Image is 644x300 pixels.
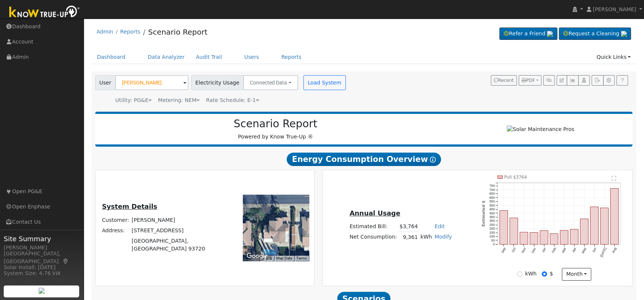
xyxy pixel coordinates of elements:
[491,239,495,242] text: 50
[616,75,628,86] a: Help Link
[287,153,441,166] span: Energy Consumption Overview
[435,223,445,229] a: Edit
[489,204,495,207] text: 500
[131,236,219,254] td: [GEOGRAPHIC_DATA], [GEOGRAPHIC_DATA] 93720
[491,75,517,86] button: Recent
[580,219,589,244] rect: onclick=""
[489,200,495,203] text: 550
[499,28,557,40] a: Refer a Friend
[593,6,636,12] span: [PERSON_NAME]
[493,242,495,246] text: 0
[348,221,398,232] td: Estimated Bill:
[266,256,271,261] button: Keyboard shortcuts
[243,75,298,90] button: Connected Data
[603,75,615,86] button: Settings
[551,247,557,253] text: Feb
[481,201,485,227] text: Estimated $
[91,50,131,64] a: Dashboard
[530,233,538,245] rect: onclick=""
[599,247,607,258] text: [DATE]
[6,4,84,21] img: Know True-Up
[489,196,495,200] text: 600
[489,231,495,234] text: 150
[101,215,131,225] td: Customer:
[567,75,578,86] button: Multi-Series Graph
[500,247,506,253] text: Sep
[95,75,116,90] span: User
[97,29,113,35] a: Admin
[504,175,527,180] text: Pull $3764
[398,221,419,232] td: $3,764
[190,50,228,64] a: Audit Trail
[4,250,80,265] div: [GEOGRAPHIC_DATA], [GEOGRAPHIC_DATA]
[350,210,400,217] u: Annual Usage
[542,271,547,277] input: $
[592,247,597,253] text: Jun
[398,232,419,243] td: 9,361
[522,78,535,83] span: PDF
[39,288,45,294] img: retrieve
[559,28,631,40] a: Request a Cleaning
[142,50,190,64] a: Data Analyzer
[419,232,433,243] td: kWh
[519,75,541,86] button: PDF
[592,75,603,86] button: Export Interval Data
[611,188,619,244] rect: onclick=""
[611,247,617,253] text: Aug
[148,28,207,36] a: Scenario Report
[239,50,265,64] a: Users
[540,231,548,245] rect: onclick=""
[510,218,518,244] rect: onclick=""
[489,188,495,192] text: 700
[570,229,578,245] rect: onclick=""
[245,251,269,261] img: Google
[115,75,189,90] input: Select a User
[489,219,495,223] text: 300
[489,235,495,239] text: 100
[115,96,152,104] div: Utility: PG&E
[435,234,452,240] a: Modify
[543,75,555,86] button: Generate Report Link
[489,207,495,211] text: 450
[4,234,80,244] span: Site Summary
[303,75,346,90] button: Load System
[517,271,522,277] input: kWh
[4,269,80,277] div: System Size: 4.76 kW
[520,232,528,245] rect: onclick=""
[489,215,495,219] text: 350
[131,215,219,225] td: [PERSON_NAME]
[525,270,537,278] label: kWh
[206,97,259,103] span: Alias: E1
[4,264,80,271] div: Solar Install: [DATE]
[521,247,527,254] text: Nov
[348,232,398,243] td: Net Consumption:
[489,227,495,231] text: 200
[158,96,200,104] div: Metering: NEM
[430,157,436,163] i: Show Help
[571,247,577,253] text: Apr
[276,50,307,64] a: Reports
[131,225,219,236] td: [STREET_ADDRESS]
[296,256,307,260] a: Terms (opens in new tab)
[191,75,244,90] span: Electricity Usage
[550,234,558,245] rect: onclick=""
[550,270,553,278] label: $
[531,247,537,254] text: Dec
[562,268,591,281] button: month
[245,251,269,261] a: Open this area in Google Maps (opens a new window)
[591,50,636,64] a: Quick Links
[621,31,627,37] img: retrieve
[489,223,495,227] text: 250
[511,247,516,253] text: Oct
[561,247,567,253] text: Mar
[560,230,568,245] rect: onclick=""
[507,125,574,133] img: Solar Maintenance Pros
[500,211,508,245] rect: onclick=""
[557,75,567,86] button: Edit User
[102,203,157,210] u: System Details
[99,118,453,141] div: Powered by Know True-Up ®
[489,184,495,188] text: 750
[547,31,553,37] img: retrieve
[101,225,131,236] td: Address:
[581,247,587,254] text: May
